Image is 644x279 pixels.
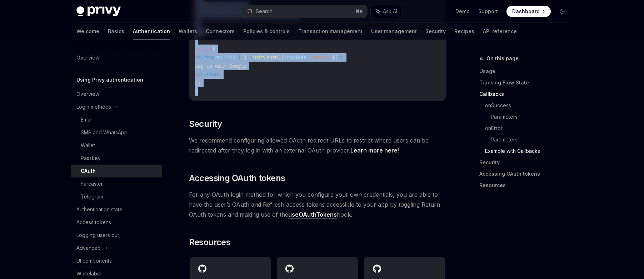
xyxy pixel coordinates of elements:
div: Overview [76,53,99,62]
span: ⌘ K [355,9,363,14]
a: Passkey [71,152,162,165]
a: Security [425,23,446,40]
span: 'google' [309,54,332,61]
div: SMS and WhatsApp [81,128,128,137]
a: User management [371,23,417,40]
span: ({ [278,54,284,61]
div: Telegram [81,192,103,201]
a: Resources [479,180,574,191]
span: Log in with Google [195,63,246,69]
span: button [201,71,218,78]
span: initOAuth [252,54,278,61]
div: Overview [76,90,99,98]
button: Search...⌘K [242,5,367,18]
a: onError [485,123,574,134]
div: Access tokens [76,218,111,227]
a: Farcaster [71,177,162,190]
span: For any OAuth login method for which you configure your own credentials, you are able to have the... [189,190,446,219]
span: = [235,54,238,61]
a: Welcome [76,23,99,40]
a: Parameters [491,134,574,145]
a: Wallets [179,23,197,40]
span: } [195,88,198,95]
a: Transaction management [298,23,363,40]
span: Security [189,118,222,130]
span: { [238,54,241,61]
a: Tracking Flow State [479,77,574,88]
button: Ask AI [371,5,402,18]
a: Callbacks [479,88,574,100]
div: Login methods [76,103,111,111]
span: () [241,54,246,61]
div: Farcaster [81,180,103,188]
span: On this page [486,54,519,63]
div: OAuth [81,167,96,175]
a: Demo [455,8,470,15]
img: dark logo [76,6,121,16]
a: Security [479,157,574,168]
div: Authentication state [76,205,123,214]
a: API reference [483,23,517,40]
a: Email [71,113,162,126]
span: </ [195,71,201,78]
a: Learn more here [350,147,398,154]
a: Overview [71,51,162,64]
a: useOAuthTokens [288,211,337,218]
div: Search... [256,7,276,16]
span: Resources [189,237,231,248]
div: Logging users out [76,231,119,239]
span: button [198,54,215,61]
span: ( [212,46,215,52]
div: UI components [76,257,112,265]
a: SMS and WhatsApp [71,126,162,139]
a: OAuth [71,165,162,177]
div: Wallet [81,141,95,150]
a: Wallet [71,139,162,152]
button: Toggle dark mode [556,6,568,17]
a: Recipes [454,23,474,40]
a: Basics [108,23,124,40]
span: Ask AI [383,8,397,15]
a: Access tokens [71,216,162,229]
span: }) [332,54,338,61]
a: Authentication state [71,203,162,216]
div: Passkey [81,154,101,162]
div: Advanced [76,244,101,252]
span: provider: [284,54,309,61]
a: Usage [479,66,574,77]
a: Example with Callbacks [485,145,574,157]
a: Accessing OAuth tokens [479,168,574,180]
span: => [246,54,252,61]
a: Support [478,8,498,15]
span: Accessing OAuth tokens [189,172,285,184]
div: Email [81,115,93,124]
span: > [218,71,221,78]
a: Policies & controls [243,23,290,40]
span: > [341,54,344,61]
span: Dashboard [512,8,540,15]
span: < [195,54,198,61]
div: Whitelabel [76,269,101,278]
span: onClick [215,54,235,61]
a: Overview [71,88,162,100]
a: Dashboard [506,6,551,17]
a: Logging users out [71,229,162,242]
span: We recommend configuring allowed OAuth redirect URLs to restrict where users can be redirected af... [189,135,446,155]
a: Parameters [491,111,574,123]
a: onSuccess [485,100,574,111]
a: UI components [71,254,162,267]
span: } [338,54,341,61]
a: Connectors [206,23,235,40]
a: Authentication [133,23,170,40]
span: ); [195,80,201,86]
h5: Using Privy authentication [76,76,143,84]
a: Telegram [71,190,162,203]
span: return [195,46,212,52]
